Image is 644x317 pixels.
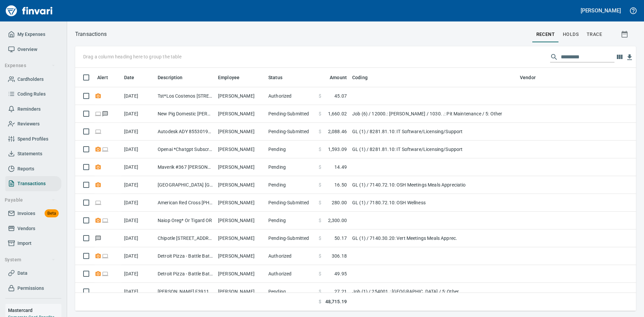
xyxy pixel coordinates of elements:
[158,73,192,82] span: Description
[95,271,102,276] span: Receipt Required
[350,105,517,123] td: Job (6) / 12000.: [PERSON_NAME] / 1030. .: Pit Maintenance / 5: Other
[121,265,155,283] td: [DATE]
[17,45,37,54] span: Overview
[5,221,61,236] a: Vendors
[215,247,266,265] td: [PERSON_NAME]
[155,158,215,176] td: Maverik #367 [PERSON_NAME] ID
[328,128,347,135] span: 2,088.46
[5,61,55,70] span: Expenses
[17,75,44,84] span: Cardholders
[17,284,44,293] span: Permissions
[17,90,46,98] span: Coding Rules
[319,253,321,259] span: $
[266,283,316,301] td: Pending
[5,116,61,131] a: Reviewers
[95,200,102,205] span: Online transaction
[266,105,316,123] td: Pending-Submitted
[215,265,266,283] td: [PERSON_NAME]
[121,158,155,176] td: [DATE]
[319,110,321,117] span: $
[215,212,266,229] td: [PERSON_NAME]
[102,147,109,151] span: Online transaction
[325,298,347,305] span: 48,715.19
[5,176,61,191] a: Transactions
[5,236,61,251] a: Import
[17,105,41,113] span: Reminders
[334,93,347,99] span: 45.07
[266,158,316,176] td: Pending
[215,194,266,212] td: [PERSON_NAME]
[319,288,321,295] span: $
[8,307,61,314] h6: Mastercard
[319,146,321,153] span: $
[95,236,102,240] span: Has messages
[121,105,155,123] td: [DATE]
[17,135,48,143] span: Spend Profiles
[5,131,61,147] a: Spend Profiles
[155,194,215,212] td: American Red Cross [PHONE_NUMBER] Dcus
[218,73,239,82] span: Employee
[319,164,321,170] span: $
[328,146,347,153] span: 1,593.09
[17,165,34,173] span: Reports
[124,73,143,82] span: Date
[75,30,107,38] nav: breadcrumb
[95,182,102,187] span: Receipt Required
[4,3,54,19] a: Finvari
[2,254,58,266] button: System
[319,199,321,206] span: $
[102,254,109,258] span: Online transaction
[5,87,61,102] a: Coding Rules
[97,73,117,82] span: Alert
[155,265,215,283] td: Detroit Pizza - Battle Battle Ground [GEOGRAPHIC_DATA]
[155,176,215,194] td: [GEOGRAPHIC_DATA] [GEOGRAPHIC_DATA] [GEOGRAPHIC_DATA]
[350,194,517,212] td: GL (1) / 7180.72.10: OSH Wellness
[266,212,316,229] td: Pending
[218,73,248,82] span: Employee
[5,206,61,221] a: InvoicesBeta
[328,110,347,117] span: 1,660.02
[45,210,59,217] span: Beta
[121,229,155,247] td: [DATE]
[155,212,215,229] td: Naiop Oreg* Or Tigard OR
[5,27,61,42] a: My Expenses
[17,120,40,128] span: Reviewers
[121,212,155,229] td: [DATE]
[155,247,215,265] td: Detroit Pizza - Battle Battle Ground [GEOGRAPHIC_DATA]
[332,253,347,259] span: 306.18
[95,129,102,134] span: Online transaction
[102,218,109,222] span: Online transaction
[321,73,347,82] span: Amount
[266,265,316,283] td: Authorized
[155,123,215,141] td: Autodesk ADY 8553019562 CA
[350,283,517,301] td: Job (1) / 254001.: [GEOGRAPHIC_DATA] / 5: Other
[350,123,517,141] td: GL (1) / 8281.81.10: IT Software/Licensing/Support
[102,271,109,276] span: Online transaction
[520,73,536,82] span: Vendor
[352,73,376,82] span: Coding
[95,218,102,222] span: Receipt Required
[124,73,135,82] span: Date
[17,209,35,218] span: Invoices
[215,141,266,158] td: [PERSON_NAME]
[215,123,266,141] td: [PERSON_NAME]
[266,247,316,265] td: Authorized
[95,165,102,169] span: Receipt Required
[215,87,266,105] td: [PERSON_NAME]
[155,105,215,123] td: New Pig Domestic [PERSON_NAME] [GEOGRAPHIC_DATA]
[95,111,102,116] span: Online transaction
[334,181,347,188] span: 16.50
[350,229,517,247] td: GL (1) / 7140.30.20: Vert Meetings Meals Apprec.
[155,87,215,105] td: Tst*Los Costenos [STREET_ADDRESS]
[5,42,61,57] a: Overview
[83,53,181,60] p: Drag a column heading here to group the table
[587,30,602,39] span: trace
[17,269,28,277] span: Data
[330,73,347,82] span: Amount
[319,298,321,305] span: $
[350,176,517,194] td: GL (1) / 7140.72.10: OSH Meetings Meals Appreciatio
[5,281,61,296] a: Permissions
[17,179,46,188] span: Transactions
[215,283,266,301] td: [PERSON_NAME]
[5,146,61,161] a: Statements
